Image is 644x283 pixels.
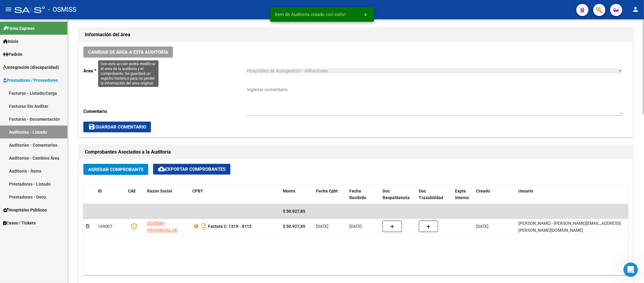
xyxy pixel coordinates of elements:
datatable-header-cell: Fecha Recibido [347,185,380,205]
datatable-header-cell: Monto [280,185,314,205]
datatable-header-cell: Fecha Cpbt [314,185,347,205]
span: Doc Respaldatoria [383,189,410,200]
datatable-header-cell: Doc Trazabilidad [416,185,453,205]
mat-icon: person [632,6,639,13]
h1: Información del área [85,30,627,40]
span: ID [98,189,102,193]
datatable-header-cell: Usuario [516,185,637,205]
datatable-header-cell: Razon Social [145,185,190,205]
span: Monto [283,189,295,193]
span: [DATE] [349,224,362,229]
button: Agregar Comprobante [83,164,148,175]
span: $ 50.927,85 [283,209,305,214]
button: Guardar Comentario [83,122,151,132]
strong: $ 50.927,85 [283,224,305,229]
span: Hospitales de Autogestión - Afiliaciones [247,68,328,74]
datatable-header-cell: CAE [126,185,145,205]
mat-icon: save [88,123,95,130]
span: Item de Auditoría creado con exito! [275,11,346,17]
span: Hospitales Públicos [3,207,47,213]
span: Fecha Recibido [349,189,366,200]
span: Inicio [3,38,18,45]
span: Doc Trazabilidad [419,189,443,200]
mat-icon: cloud_download [158,165,165,173]
span: Casos / Tickets [3,220,36,226]
button: Exportar Comprobantes [153,164,230,175]
span: CAE [128,189,136,193]
datatable-header-cell: CPBT [190,185,280,205]
span: Agregar Comprobante [88,167,143,172]
span: x [365,12,367,17]
span: 169007 [98,224,112,229]
span: Usuario [518,189,533,193]
span: - OSMISS [48,3,76,16]
span: Creado [476,189,490,193]
span: Padrón [3,51,22,58]
button: x [360,9,372,20]
span: Firma Express [3,25,34,32]
span: Guardar Comentario [88,124,146,130]
iframe: Intercom live chat [623,262,638,277]
span: Fecha Cpbt [316,189,338,193]
span: Razon Social [147,189,172,193]
span: Prestadores / Proveedores [3,77,58,84]
datatable-header-cell: Expte. Interno [453,185,474,205]
span: [PERSON_NAME] - [PERSON_NAME][EMAIL_ADDRESS][PERSON_NAME][DOMAIN_NAME] [518,221,621,233]
p: Comentario [83,108,247,115]
i: Descargar documento [200,221,208,231]
button: Cambiar de área a esta auditoría [83,46,173,58]
span: Cambiar de área a esta auditoría [88,49,168,55]
span: [DATE] [316,224,328,229]
h1: Comprobantes Asociados a la Auditoría [85,147,627,157]
span: Integración (discapacidad) [3,64,59,71]
strong: Factura C: 1319 - 8115 [208,224,252,229]
span: CPBT [192,189,203,193]
datatable-header-cell: ID [95,185,126,205]
span: SISTEMA PROVINCIAL DE SALUD [147,221,178,240]
datatable-header-cell: Doc Respaldatoria [380,185,416,205]
mat-icon: menu [5,6,12,13]
span: Exportar Comprobantes [158,167,226,172]
span: [DATE] [476,224,489,229]
p: Area * [83,68,247,74]
span: Expte. Interno [455,189,469,200]
datatable-header-cell: Creado [474,185,516,205]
